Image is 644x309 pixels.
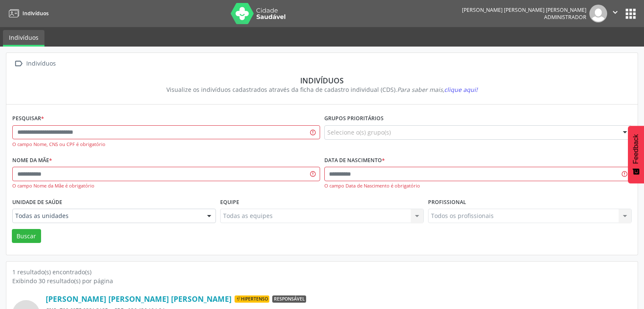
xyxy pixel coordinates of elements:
span: Hipertenso [235,295,269,303]
div: [PERSON_NAME] [PERSON_NAME] [PERSON_NAME] [462,6,586,14]
label: Nome da mãe [12,154,52,167]
button: Feedback - Mostrar pesquisa [628,126,644,183]
div: Visualize os indivíduos cadastrados através da ficha de cadastro individual (CDS). [18,85,626,94]
i: Para saber mais, [397,86,478,94]
i:  [12,58,25,70]
span: Selecione o(s) grupo(s) [327,128,391,137]
button:  [607,5,623,22]
label: Grupos prioritários [324,112,384,125]
span: Responsável [272,295,306,303]
a: Indivíduos [6,6,49,20]
span: Todas as unidades [15,212,199,220]
span: Administrador [544,14,586,21]
i:  [611,8,620,17]
div: O campo Nome da Mãe é obrigatório [12,182,320,190]
button: apps [623,6,638,21]
span: Feedback [632,134,640,164]
button: Buscar [12,229,41,243]
div: O campo Nome, CNS ou CPF é obrigatório [12,141,320,148]
div: Indivíduos [18,76,626,85]
div: O campo Data de Nascimento é obrigatório [324,182,632,190]
a:  Indivíduos [12,58,57,70]
label: Pesquisar [12,112,44,125]
div: Indivíduos [25,58,57,70]
label: Profissional [428,196,466,209]
a: Indivíduos [3,30,44,47]
div: 1 resultado(s) encontrado(s) [12,268,632,276]
div: Exibindo 30 resultado(s) por página [12,276,632,285]
label: Data de nascimento [324,154,385,167]
a: [PERSON_NAME] [PERSON_NAME] [PERSON_NAME] [46,294,232,303]
img: img [589,5,607,22]
label: Unidade de saúde [12,196,62,209]
label: Equipe [220,196,239,209]
span: clique aqui! [444,86,478,94]
span: Indivíduos [22,10,49,17]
